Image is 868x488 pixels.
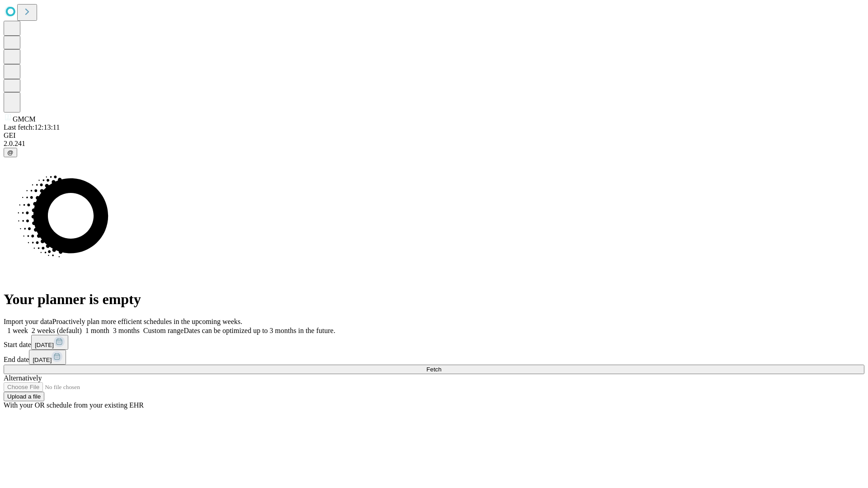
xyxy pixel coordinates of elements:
[4,148,17,157] button: @
[184,327,335,334] span: Dates can be optimized up to 3 months in the future.
[4,131,864,140] div: GEI
[7,327,28,334] span: 1 week
[426,366,441,373] span: Fetch
[33,357,52,363] span: [DATE]
[29,350,66,365] button: [DATE]
[52,318,242,325] span: Proactively plan more efficient schedules in the upcoming weeks.
[113,327,140,334] span: 3 months
[4,401,144,409] span: With your OR schedule from your existing EHR
[143,327,184,334] span: Custom range
[4,374,42,382] span: Alternatively
[35,342,54,348] span: [DATE]
[4,318,52,325] span: Import your data
[4,392,44,401] button: Upload a file
[4,335,864,350] div: Start date
[31,335,68,350] button: [DATE]
[85,327,109,334] span: 1 month
[4,291,864,308] h1: Your planner is empty
[4,123,60,131] span: Last fetch: 12:13:11
[7,149,14,156] span: @
[13,115,36,123] span: GMCM
[4,350,864,365] div: End date
[4,365,864,374] button: Fetch
[4,140,864,148] div: 2.0.241
[32,327,82,334] span: 2 weeks (default)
